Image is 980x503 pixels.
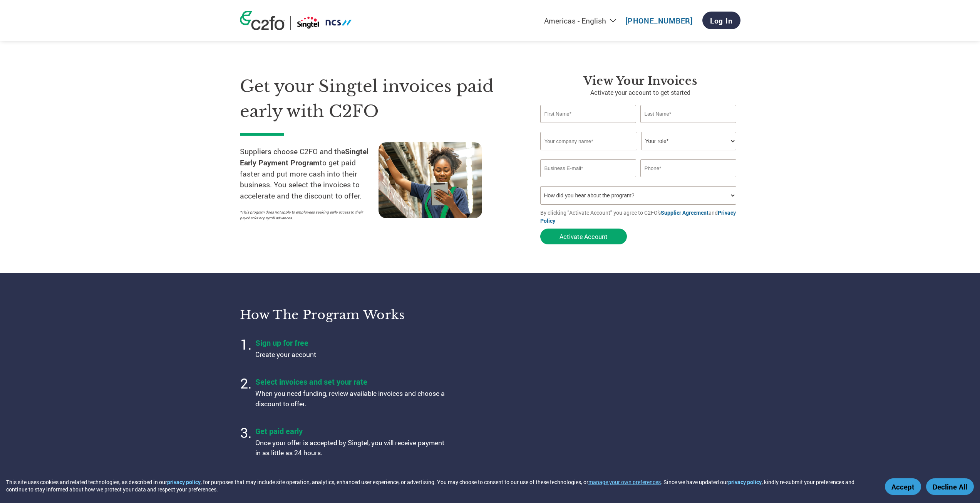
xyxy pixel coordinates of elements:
img: supply chain worker [379,142,482,218]
a: Supplier Agreement [661,209,709,216]
p: Once your offer is accepted by Singtel, you will receive payment in as little as 24 hours. [255,438,448,458]
p: *This program does not apply to employees seeking early access to their paychecks or payroll adva... [240,209,371,221]
h3: How the program works [240,307,481,323]
h1: Get your Singtel invoices paid early with C2FO [240,74,517,124]
a: Log In [702,12,740,29]
h4: Sign up for free [255,338,448,348]
h3: View Your Invoices [540,74,740,88]
input: Phone* [640,159,737,177]
div: Invalid last name or last name is too long [640,124,737,129]
a: privacy policy [167,478,201,486]
button: Decline All [926,478,974,495]
button: manage your own preferences [588,478,661,486]
p: Suppliers choose C2FO and the to get paid faster and put more cash into their business. You selec... [240,146,379,202]
a: privacy policy [728,478,762,486]
input: First Name* [540,105,637,123]
p: When you need funding, review available invoices and choose a discount to offer. [255,389,448,409]
h4: Select invoices and set your rate [255,377,448,387]
p: By clicking "Activate Account" you agree to C2FO's and [540,209,740,225]
img: c2fo logo [240,11,285,30]
strong: Singtel Early Payment Program [240,146,369,167]
div: Invalid company name or company name is too long [540,151,737,156]
div: Inavlid Email Address [540,178,637,183]
button: Accept [885,478,921,495]
a: Privacy Policy [540,209,736,224]
input: Your company name* [540,132,637,150]
img: Singtel [297,16,352,30]
p: Activate your account to get started [540,88,740,97]
div: This site uses cookies and related technologies, as described in our , for purposes that may incl... [6,478,874,493]
input: Last Name* [640,105,737,123]
div: Inavlid Phone Number [640,178,737,183]
input: Invalid Email format [540,159,637,177]
div: Invalid first name or first name is too long [540,124,637,129]
p: Create your account [255,350,448,360]
select: Title/Role [641,132,736,150]
a: [PHONE_NUMBER] [625,16,693,25]
button: Activate Account [540,229,627,244]
h4: Get paid early [255,426,448,436]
